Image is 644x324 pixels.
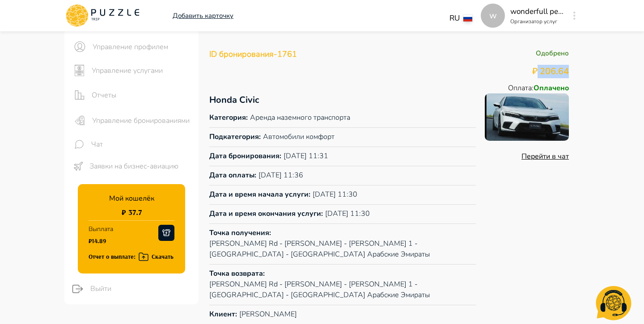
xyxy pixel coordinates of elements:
p: Дата оплаты : [209,170,256,181]
button: Отчет о выплате: Скачать [89,247,174,262]
span: Чат [91,139,191,150]
p: [DATE] 11:30 [313,189,357,200]
p: [PERSON_NAME] Rd - [PERSON_NAME] - [PERSON_NAME] 1 - [GEOGRAPHIC_DATA] - [GEOGRAPHIC_DATA] Арабск... [209,279,476,300]
button: sidebar icons [72,62,87,79]
p: [DATE] 11:31 [284,151,328,161]
p: Дата и время начала услуги : [209,189,310,200]
p: RU [449,13,460,24]
a: Перейти в чат [521,151,569,161]
p: Honda Civic [209,93,476,107]
span: Управление услугами [92,65,191,76]
p: Точка возврата : [209,268,265,279]
p: Одобрено [536,48,569,59]
button: sidebar icons [72,111,88,130]
button: logout [69,281,86,297]
span: Заявки на бизнес-авиацию [89,161,191,172]
div: sidebar iconsЧат [64,133,199,156]
span: Отчеты [92,90,191,101]
p: Выплата [89,221,113,237]
p: [PERSON_NAME] Rd - [PERSON_NAME] - [PERSON_NAME] 1 - [GEOGRAPHIC_DATA] - [GEOGRAPHIC_DATA] Арабск... [209,238,476,260]
p: Дата бронирования : [209,151,281,161]
p: Точка получения : [209,227,271,238]
p: [DATE] 11:30 [325,208,370,219]
p: Оплачено [534,83,569,93]
img: lang [463,15,472,21]
div: sidebar iconsУправление бронированиями [64,108,199,133]
h1: ₽ 37.7 [122,207,142,217]
p: Аренда наземного транспорта [250,112,350,123]
p: Оплата : [508,83,534,93]
p: Подкатегория : [209,131,261,142]
div: sidebar iconsОтчеты [64,82,199,108]
img: Honda Civic [485,93,569,141]
div: logoutВыйти [62,277,199,301]
p: Организатор услуг [510,17,564,25]
p: [DATE] 11:36 [258,170,303,181]
p: Автомобили комфорт [263,131,335,142]
button: sidebar icons [72,86,87,104]
button: sidebar icons [72,38,88,55]
button: sidebar icons [72,137,87,152]
span: Выйти [90,283,191,294]
p: Мой кошелёк [109,193,154,204]
p: ID бронирования - 1761 [209,48,297,60]
div: sidebar iconsУправление профилем [64,35,199,59]
button: sidebar icons [72,160,85,173]
div: sidebar iconsУправление услугами [64,59,199,82]
span: Управление профилем [93,42,191,52]
p: Дата и время окончания услуги : [209,208,323,219]
a: Добавить карточку [173,11,233,21]
h1: ₽14.89 [89,237,113,244]
p: Клиент : [209,309,237,320]
div: Отчет о выплате: Скачать [89,251,174,262]
p: Категория : [209,112,248,123]
p: wonderfull peace [510,6,564,17]
div: sidebar iconsЗаявки на бизнес-авиацию [64,156,199,177]
p: ₽ 206.64 [532,65,569,78]
p: [PERSON_NAME] [239,309,297,320]
span: Управление бронированиями [92,115,191,126]
div: w [481,4,505,28]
